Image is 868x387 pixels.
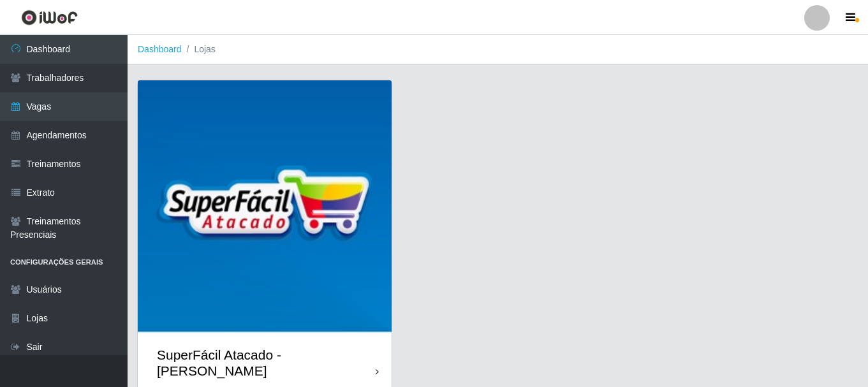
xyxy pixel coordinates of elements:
li: Lojas [182,43,216,56]
img: CoreUI Logo [21,10,78,26]
nav: breadcrumb [128,35,868,64]
a: Dashboard [138,44,182,54]
div: SuperFácil Atacado - [PERSON_NAME] [157,347,376,379]
img: cardImg [138,80,392,334]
